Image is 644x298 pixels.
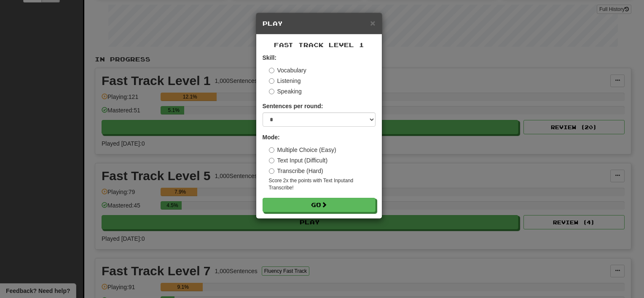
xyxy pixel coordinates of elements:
input: Text Input (Difficult) [269,158,274,163]
label: Listening [269,77,301,85]
label: Text Input (Difficult) [269,156,328,165]
input: Vocabulary [269,68,274,73]
label: Vocabulary [269,66,306,74]
button: Close [370,19,375,27]
input: Transcribe (Hard) [269,168,274,174]
label: Sentences per round: [263,102,323,110]
span: × [370,18,375,28]
label: Multiple Choice (Easy) [269,146,336,154]
input: Speaking [269,89,274,94]
input: Multiple Choice (Easy) [269,147,274,153]
label: Transcribe (Hard) [269,167,323,175]
label: Speaking [269,87,302,96]
small: Score 2x the points with Text Input and Transcribe ! [269,177,376,192]
input: Listening [269,78,274,84]
button: Go [263,198,376,212]
strong: Skill: [263,54,276,61]
h5: Play [263,19,376,28]
strong: Mode: [263,134,280,141]
span: Fast Track Level 1 [274,41,364,48]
